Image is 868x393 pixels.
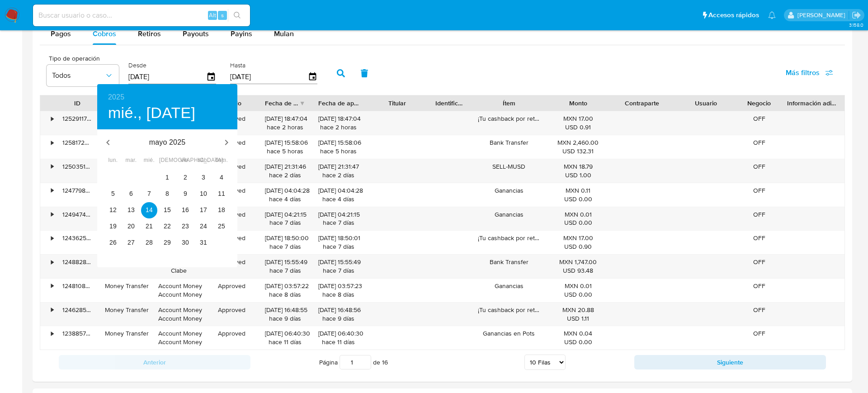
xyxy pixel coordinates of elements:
button: 25 [213,218,230,235]
p: 21 [146,222,153,231]
p: 10 [200,189,207,198]
button: 13 [123,202,139,218]
button: 4 [213,170,230,186]
p: 23 [182,222,189,231]
button: 23 [177,218,193,235]
span: mié. [141,156,157,165]
p: 25 [218,222,225,231]
p: 17 [200,205,207,214]
button: 2 [177,170,193,186]
p: 4 [220,173,223,182]
button: 22 [159,218,175,235]
span: vie. [177,156,193,165]
button: 20 [123,218,139,235]
p: 7 [147,189,151,198]
span: lun. [105,156,121,165]
p: 14 [146,205,153,214]
p: 30 [182,238,189,247]
button: 2025 [108,91,124,104]
button: 26 [105,235,121,251]
button: 8 [159,186,175,202]
p: 5 [111,189,115,198]
button: 31 [195,235,212,251]
p: 6 [129,189,133,198]
span: mar. [123,156,139,165]
button: 10 [195,186,212,202]
button: 15 [159,202,175,218]
p: 31 [200,238,207,247]
span: dom. [213,156,230,165]
p: 27 [127,238,135,247]
p: mayo 2025 [119,137,216,148]
button: 12 [105,202,121,218]
button: 14 [141,202,157,218]
button: 29 [159,235,175,251]
p: 11 [218,189,225,198]
button: 6 [123,186,139,202]
p: 8 [165,189,169,198]
button: 9 [177,186,193,202]
p: 19 [109,222,117,231]
span: [DEMOGRAPHIC_DATA]. [159,156,175,165]
p: 28 [146,238,153,247]
p: 3 [202,173,205,182]
button: 1 [159,170,175,186]
button: 11 [213,186,230,202]
p: 20 [127,222,135,231]
button: 21 [141,218,157,235]
button: 27 [123,235,139,251]
button: 30 [177,235,193,251]
p: 15 [164,205,171,214]
button: 28 [141,235,157,251]
button: 24 [195,218,212,235]
button: 16 [177,202,193,218]
button: 19 [105,218,121,235]
p: 12 [109,205,117,214]
button: 17 [195,202,212,218]
p: 26 [109,238,117,247]
span: sáb. [195,156,212,165]
p: 1 [165,173,169,182]
button: 18 [213,202,230,218]
button: 7 [141,186,157,202]
p: 22 [164,222,171,231]
button: 3 [195,170,212,186]
p: 16 [182,205,189,214]
button: 5 [105,186,121,202]
button: mié., [DATE] [108,104,195,123]
p: 2 [184,173,187,182]
p: 9 [184,189,187,198]
p: 24 [200,222,207,231]
p: 13 [127,205,135,214]
p: 29 [164,238,171,247]
p: 18 [218,205,225,214]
